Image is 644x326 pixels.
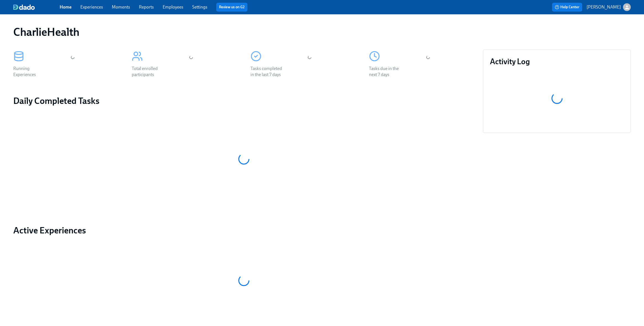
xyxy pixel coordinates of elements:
[13,95,474,106] h2: Daily Completed Tasks
[555,4,579,10] span: Help Center
[587,3,631,11] button: [PERSON_NAME]
[13,25,80,39] h1: CharlieHealth
[13,4,35,10] img: dado
[13,225,474,236] a: Active Experiences
[132,66,167,78] div: Total enrolled participants
[219,4,245,10] a: Review us on G2
[163,4,183,10] a: Employees
[13,66,49,78] div: Running Experiences
[552,3,582,12] button: Help Center
[587,4,621,10] p: [PERSON_NAME]
[80,4,103,10] a: Experiences
[112,4,130,10] a: Moments
[369,66,404,78] div: Tasks due in the next 7 days
[216,3,247,12] button: Review us on G2
[490,56,624,66] h3: Activity Log
[192,4,207,10] a: Settings
[13,4,60,10] a: dado
[250,66,286,78] div: Tasks completed in the last 7 days
[139,4,154,10] a: Reports
[60,4,72,10] a: Home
